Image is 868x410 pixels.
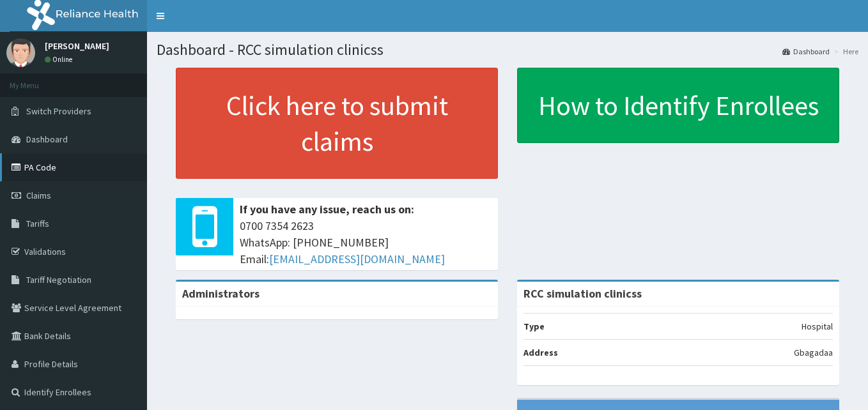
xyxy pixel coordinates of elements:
b: Address [523,347,558,358]
span: Tariffs [26,218,49,229]
li: Here [831,46,858,57]
p: [PERSON_NAME] [45,42,109,50]
b: If you have any issue, reach us on: [240,202,414,216]
a: [EMAIL_ADDRESS][DOMAIN_NAME] [269,252,445,266]
a: Dashboard [782,46,830,57]
a: How to Identify Enrollees [517,68,839,143]
p: Gbagadaa [794,346,833,359]
img: User Image [6,38,35,67]
p: Hospital [802,320,833,333]
a: Online [45,55,75,64]
h1: Dashboard - RCC simulation clinicss [157,42,858,58]
b: Administrators [182,286,260,301]
span: Dashboard [26,133,68,145]
a: Click here to submit claims [176,68,498,179]
span: 0700 7354 2623 WhatsApp: [PHONE_NUMBER] Email: [240,218,492,267]
strong: RCC simulation clinicss [523,286,642,301]
span: Switch Providers [26,105,91,117]
span: Tariff Negotiation [26,274,91,285]
span: Claims [26,190,51,201]
b: Type [523,321,545,332]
